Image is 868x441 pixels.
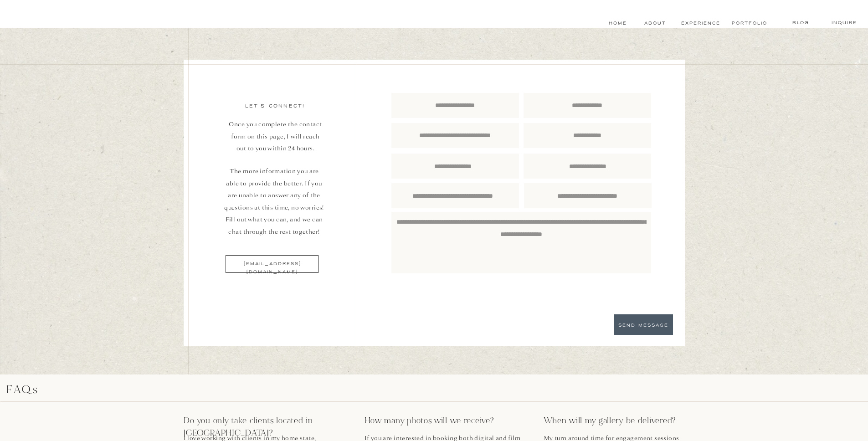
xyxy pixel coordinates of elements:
[365,415,506,428] p: How many photos will we receive?
[783,19,818,26] a: blog
[544,415,693,428] p: When will my gallery be delivered?
[828,19,860,26] a: Inquire
[224,165,325,241] p: The more information you are able to provide the better. If you are unable to answer any of the q...
[607,20,628,27] a: Home
[681,20,721,27] a: experience
[220,260,325,267] a: [EMAIL_ADDRESS][DOMAIN_NAME]
[227,118,324,166] p: Once you complete the contact form on this page, I will reach out to you within 24 hours.
[223,102,328,111] p: let's connect!
[184,415,335,428] p: Do you only take clients located in [GEOGRAPHIC_DATA]?
[644,20,664,27] a: About
[614,322,673,328] a: SEND MESSAGE
[732,20,766,27] a: Portfolio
